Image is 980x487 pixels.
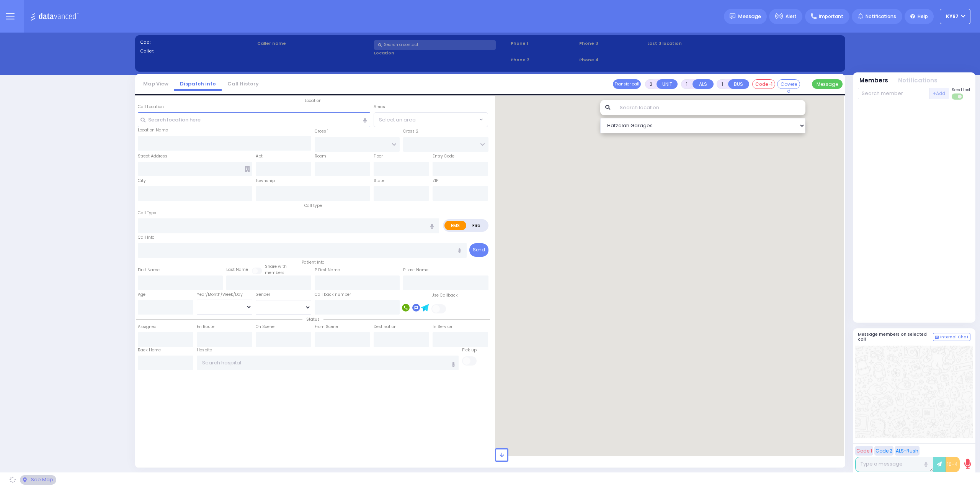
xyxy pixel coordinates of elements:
[374,178,384,184] label: State
[935,336,939,339] img: comment-alt.png
[140,39,255,46] label: Cad:
[812,79,843,89] button: Message
[858,88,929,99] input: Search member
[615,100,806,115] input: Search location
[579,57,645,63] span: Phone 4
[257,40,372,47] label: Caller name
[730,13,735,19] img: message.svg
[952,93,964,100] label: Turn off text
[174,80,222,87] a: Dispatch info
[256,153,263,159] label: Apt
[374,153,383,159] label: Floor
[138,153,167,159] label: Street Address
[138,210,156,216] label: Call Type
[226,267,248,273] label: Last Name
[30,11,81,21] img: Logo
[137,80,174,87] a: Map View
[138,104,164,110] label: Call Location
[256,324,274,330] label: On Scene
[946,13,959,20] span: KY67
[433,153,454,159] label: Entry Code
[315,324,338,330] label: From Scene
[138,324,157,330] label: Assigned
[898,76,938,85] button: Notifications
[374,104,385,110] label: Areas
[315,128,328,134] label: Cross 1
[138,127,168,133] label: Location Name
[138,347,161,353] label: Back Home
[511,40,577,47] span: Phone 1
[511,57,577,63] span: Phone 2
[197,292,252,298] div: Year/Month/Week/Day
[138,267,160,273] label: First Name
[738,13,761,20] span: Message
[466,221,487,230] label: Fire
[138,292,145,298] label: Age
[379,116,416,124] span: Select an area
[728,79,749,89] button: BUS
[256,292,270,298] label: Gender
[433,324,452,330] label: In Service
[138,112,371,127] input: Search location here
[403,128,418,134] label: Cross 2
[462,347,477,353] label: Pick up
[469,243,488,257] button: Send
[933,333,970,341] button: Internal Chat
[265,270,284,275] span: members
[431,292,458,298] label: Use Callback
[197,347,214,353] label: Hospital
[301,98,325,103] span: Location
[777,79,800,89] button: Covered
[819,13,843,20] span: Important
[859,76,888,85] button: Members
[298,259,328,265] span: Patient info
[302,316,323,322] span: Status
[940,335,969,340] span: Internal Chat
[403,267,428,273] label: P Last Name
[197,324,214,330] label: En Route
[140,48,255,54] label: Caller:
[374,50,508,56] label: Location
[245,166,250,172] span: Other building occupants
[918,13,928,20] span: Help
[138,178,146,184] label: City
[866,13,896,20] span: Notifications
[433,178,438,184] label: ZIP
[693,79,714,89] button: ALS
[444,221,467,230] label: EMS
[855,446,873,456] button: Code 1
[895,446,920,456] button: ALS-Rush
[20,475,56,485] div: See map
[858,332,933,342] h5: Message members on selected call
[265,264,287,269] small: Share with
[786,13,797,20] span: Alert
[256,178,275,184] label: Township
[315,153,326,159] label: Room
[952,87,970,93] span: Send text
[374,40,496,50] input: Search a contact
[301,203,326,208] span: Call type
[374,324,397,330] label: Destination
[315,292,351,298] label: Call back number
[197,356,459,370] input: Search hospital
[579,40,645,47] span: Phone 3
[874,446,893,456] button: Code 2
[613,79,641,89] button: Transfer call
[647,40,744,47] label: Last 3 location
[222,80,265,87] a: Call History
[940,9,970,24] button: KY67
[315,267,340,273] label: P First Name
[752,79,775,89] button: Code-1
[138,234,154,241] label: Call Info
[657,79,678,89] button: UNIT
